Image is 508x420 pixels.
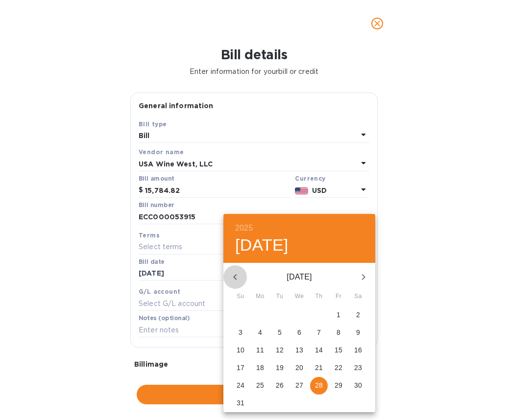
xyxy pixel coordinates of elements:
[315,345,323,355] p: 14
[330,324,347,342] button: 8
[232,342,249,359] button: 10
[271,377,289,395] button: 26
[271,292,289,302] span: Tu
[278,327,282,337] p: 5
[295,380,303,390] p: 27
[256,363,264,373] p: 18
[251,342,269,359] button: 11
[251,292,269,302] span: Mo
[271,359,289,377] button: 19
[315,363,323,373] p: 21
[276,345,284,355] p: 12
[290,292,308,302] span: We
[354,363,362,373] p: 23
[356,310,360,320] p: 2
[330,292,347,302] span: Fr
[335,380,342,390] p: 29
[271,324,289,342] button: 5
[335,363,342,373] p: 22
[349,359,367,377] button: 23
[247,271,352,283] p: [DATE]
[310,292,328,302] span: Th
[356,327,360,337] p: 9
[349,306,367,324] button: 2
[276,380,284,390] p: 26
[232,324,249,342] button: 3
[315,380,323,390] p: 28
[290,324,308,342] button: 6
[330,342,347,359] button: 15
[258,327,262,337] p: 4
[349,342,367,359] button: 16
[349,324,367,342] button: 9
[239,327,242,337] p: 3
[295,363,303,373] p: 20
[237,345,244,355] p: 10
[232,292,249,302] span: Su
[256,380,264,390] p: 25
[232,377,249,395] button: 24
[237,363,244,373] p: 17
[276,363,284,373] p: 19
[337,327,340,337] p: 8
[251,324,269,342] button: 4
[251,359,269,377] button: 18
[295,345,303,355] p: 13
[237,380,244,390] p: 24
[317,327,321,337] p: 7
[337,310,340,320] p: 1
[290,342,308,359] button: 13
[349,292,367,302] span: Sa
[335,345,342,355] p: 15
[251,377,269,395] button: 25
[232,395,249,412] button: 31
[310,342,328,359] button: 14
[354,380,362,390] p: 30
[349,377,367,395] button: 30
[271,342,289,359] button: 12
[290,377,308,395] button: 27
[330,306,347,324] button: 1
[354,345,362,355] p: 16
[297,327,301,337] p: 6
[290,359,308,377] button: 20
[310,359,328,377] button: 21
[232,359,249,377] button: 17
[310,377,328,395] button: 28
[237,398,244,408] p: 31
[256,345,264,355] p: 11
[235,221,253,235] button: 2025
[235,235,289,256] button: [DATE]
[310,324,328,342] button: 7
[330,377,347,395] button: 29
[330,359,347,377] button: 22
